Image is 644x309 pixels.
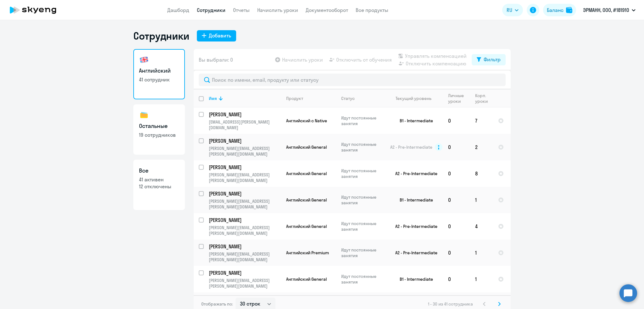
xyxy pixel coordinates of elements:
[209,137,281,144] a: [PERSON_NAME]
[443,240,470,266] td: 0
[209,119,281,130] p: [EMAIL_ADDRESS][PERSON_NAME][DOMAIN_NAME]
[580,3,639,18] button: ЭРМАНН, ООО, #181910
[396,96,431,101] div: Текущий уровень
[470,266,493,292] td: 1
[209,217,281,223] a: [PERSON_NAME]
[139,122,179,130] h3: Остальные
[341,168,384,179] p: Идут постоянные занятия
[197,30,236,41] button: Добавить
[448,93,470,104] div: Личные уроки
[286,144,327,150] span: Английский General
[543,4,576,16] button: Балансbalance
[341,96,355,101] div: Статус
[470,134,493,160] td: 2
[286,118,327,124] span: Английский с Native
[209,269,281,276] a: [PERSON_NAME]
[209,198,281,210] p: [PERSON_NAME][EMAIL_ADDRESS][PERSON_NAME][DOMAIN_NAME]
[199,74,506,86] input: Поиск по имени, email, продукту или статусу
[167,7,189,13] a: Дашборд
[448,93,466,104] div: Личные уроки
[507,6,512,14] span: RU
[341,141,384,153] p: Идут постоянные занятия
[443,213,470,240] td: 0
[341,194,384,206] p: Идут постоянные занятия
[484,56,501,63] div: Фильтр
[583,6,629,14] p: ЭРМАНН, ООО, #181910
[139,67,179,75] h3: Английский
[385,240,443,266] td: A2 - Pre-Intermediate
[390,96,443,101] div: Текущий уровень
[209,243,280,250] p: [PERSON_NAME]
[139,176,179,183] p: 41 активен
[443,266,470,292] td: 0
[209,146,281,157] p: [PERSON_NAME][EMAIL_ADDRESS][PERSON_NAME][DOMAIN_NAME]
[139,131,179,138] p: 19 сотрудников
[209,243,281,250] a: [PERSON_NAME]
[209,269,280,276] p: [PERSON_NAME]
[133,160,185,210] a: Все41 активен12 отключены
[201,301,233,307] span: Отображать по:
[470,160,493,187] td: 8
[286,171,327,176] span: Английский General
[428,301,473,307] span: 1 - 30 из 41 сотрудника
[209,96,217,101] div: Имя
[472,54,506,65] button: Фильтр
[209,32,231,39] div: Добавить
[470,108,493,134] td: 7
[341,247,384,258] p: Идут постоянные занятия
[502,4,523,16] button: RU
[209,251,281,262] p: [PERSON_NAME][EMAIL_ADDRESS][PERSON_NAME][DOMAIN_NAME]
[133,30,189,42] h1: Сотрудники
[209,111,281,118] a: [PERSON_NAME]
[286,223,327,229] span: Английский General
[385,266,443,292] td: B1 - Intermediate
[385,213,443,240] td: A2 - Pre-Intermediate
[257,7,298,13] a: Начислить уроки
[385,160,443,187] td: A2 - Pre-Intermediate
[443,187,470,213] td: 0
[209,225,281,236] p: [PERSON_NAME][EMAIL_ADDRESS][PERSON_NAME][DOMAIN_NAME]
[443,160,470,187] td: 0
[209,217,280,223] p: [PERSON_NAME]
[547,6,563,14] div: Баланс
[356,7,388,13] a: Все продукты
[133,104,185,155] a: Остальные19 сотрудников
[470,187,493,213] td: 1
[443,108,470,134] td: 0
[566,7,572,13] img: balance
[133,49,185,99] a: Английский41 сотрудник
[385,187,443,213] td: B1 - Intermediate
[341,96,384,101] div: Статус
[209,96,281,101] div: Имя
[286,96,303,101] div: Продукт
[209,190,281,197] a: [PERSON_NAME]
[306,7,348,13] a: Документооборот
[286,250,329,256] span: Английский Premium
[341,273,384,285] p: Идут постоянные занятия
[470,240,493,266] td: 1
[286,197,327,203] span: Английский General
[139,110,149,120] img: others
[139,55,149,65] img: english
[390,144,432,150] span: A2 - Pre-Intermediate
[470,213,493,240] td: 4
[139,76,179,83] p: 41 сотрудник
[341,221,384,232] p: Идут постоянные занятия
[475,93,493,104] div: Корп. уроки
[385,108,443,134] td: B1 - Intermediate
[475,93,489,104] div: Корп. уроки
[209,164,280,171] p: [PERSON_NAME]
[286,276,327,282] span: Английский General
[209,164,281,171] a: [PERSON_NAME]
[209,137,280,144] p: [PERSON_NAME]
[139,183,179,190] p: 12 отключены
[209,278,281,289] p: [PERSON_NAME][EMAIL_ADDRESS][PERSON_NAME][DOMAIN_NAME]
[286,96,336,101] div: Продукт
[197,7,225,13] a: Сотрудники
[209,190,280,197] p: [PERSON_NAME]
[139,167,179,175] h3: Все
[209,172,281,183] p: [PERSON_NAME][EMAIL_ADDRESS][PERSON_NAME][DOMAIN_NAME]
[199,56,233,63] span: Вы выбрали: 0
[209,111,280,118] p: [PERSON_NAME]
